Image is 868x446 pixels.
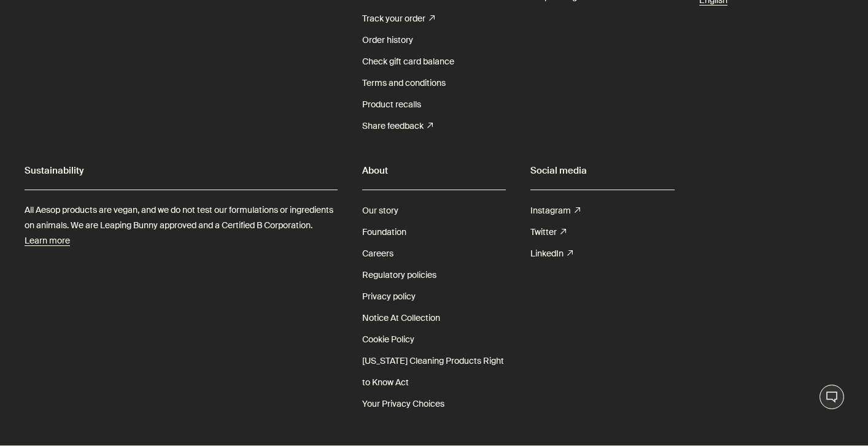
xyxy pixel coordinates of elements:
[362,161,506,180] h2: About
[362,8,435,29] a: Track your order
[362,94,421,115] a: Product recalls
[362,221,406,243] a: Foundation
[362,350,506,393] a: [US_STATE] Cleaning Products Right to Know Act
[530,243,573,264] a: LinkedIn
[362,29,413,51] a: Order history
[362,115,433,137] a: Share feedback
[530,161,675,180] h2: Social media
[820,385,844,409] button: Live Assistance
[25,202,338,249] p: All Aesop products are vegan, and we do not test our formulations or ingredients on animals. We a...
[362,307,440,329] a: Notice At Collection
[530,221,566,243] a: Twitter
[362,200,398,221] a: Our story
[530,200,580,221] a: Instagram
[362,243,393,264] a: Careers
[362,286,416,307] a: Privacy policy
[362,51,454,72] a: Check gift card balance
[362,393,444,415] a: Your Privacy Choices
[25,233,70,248] a: Learn more
[362,329,414,350] a: Cookie Policy
[25,161,338,180] h2: Sustainability
[362,72,446,94] a: Terms and conditions
[25,235,70,246] u: Learn more
[362,264,436,286] a: Regulatory policies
